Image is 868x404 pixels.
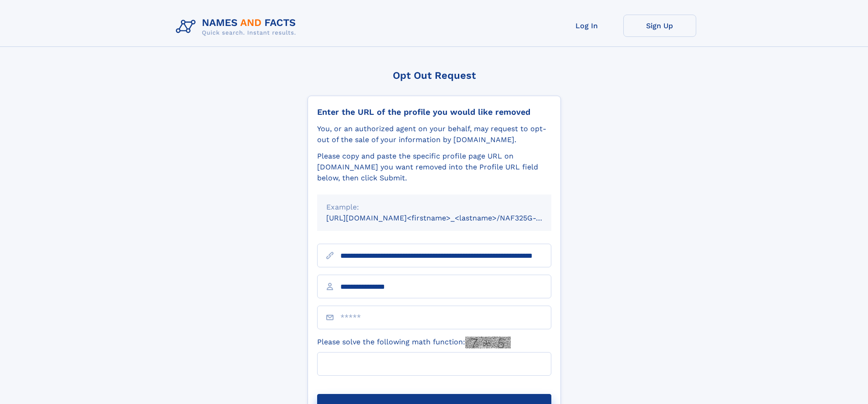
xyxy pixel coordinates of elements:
[317,151,551,184] div: Please copy and paste the specific profile page URL on [DOMAIN_NAME] you want removed into the Pr...
[317,107,551,117] div: Enter the URL of the profile you would like removed
[326,214,569,222] small: [URL][DOMAIN_NAME]<firstname>_<lastname>/NAF325G-xxxxxxxx
[623,15,696,37] a: Sign Up
[326,202,542,213] div: Example:
[308,70,561,81] div: Opt Out Request
[172,15,303,39] img: Logo Names and Facts
[550,15,623,37] a: Log In
[317,337,511,348] label: Please solve the following math function:
[317,123,551,145] div: You, or an authorized agent on your behalf, may request to opt-out of the sale of your informatio...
